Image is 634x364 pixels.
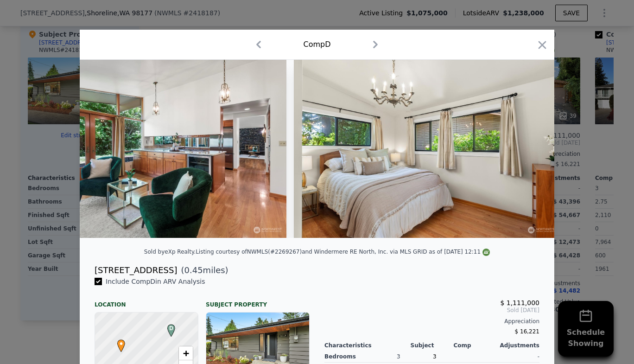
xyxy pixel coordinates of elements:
span: $ 16,221 [515,328,539,335]
div: Characteristics [324,342,411,349]
div: Comp D [303,39,330,50]
span: Sold [DATE] [324,307,539,314]
span: • [115,337,127,351]
span: 0.45 [184,265,203,275]
span: 3 [433,353,437,360]
div: Bedrooms [324,351,397,363]
div: Appreciation [324,318,539,325]
div: Subject [411,342,454,349]
img: Property Img [19,60,286,238]
img: Property Img [294,60,561,238]
div: Listing courtesy of NWMLS (#2269267) and Windermere RE North, Inc. via MLS GRID as of [DATE] 12:11 [196,249,490,255]
div: • [115,339,120,345]
span: D [165,324,178,332]
div: Location [95,294,198,308]
span: ( miles) [177,264,228,277]
span: $ 1,111,000 [500,299,539,307]
span: Include Comp D in ARV Analysis [102,278,209,285]
div: 3 [397,351,433,363]
div: Sold by eXp Realty . [144,249,196,255]
div: - [503,351,539,363]
div: [STREET_ADDRESS] [95,264,177,277]
div: D [165,324,171,330]
span: + [183,347,189,359]
div: Comp [453,342,496,349]
img: NWMLS Logo [482,249,490,256]
div: Subject Property [206,294,310,308]
a: Zoom in [179,346,193,360]
div: Adjustments [496,342,539,349]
